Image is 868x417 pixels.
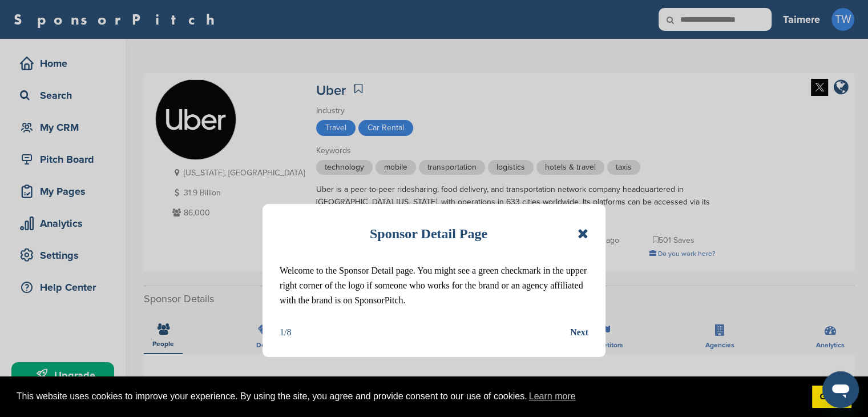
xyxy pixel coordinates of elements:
[527,388,578,405] a: learn more about cookies
[812,386,851,408] a: dismiss cookie message
[822,371,859,408] iframe: Button to launch messaging window
[17,388,803,405] span: This website uses cookies to improve your experience. By using the site, you agree and provide co...
[280,263,588,308] p: Welcome to the Sponsor Detail page. You might see a green checkmark in the upper right corner of ...
[280,325,291,340] div: 1/8
[570,325,588,340] button: Next
[370,221,487,246] h1: Sponsor Detail Page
